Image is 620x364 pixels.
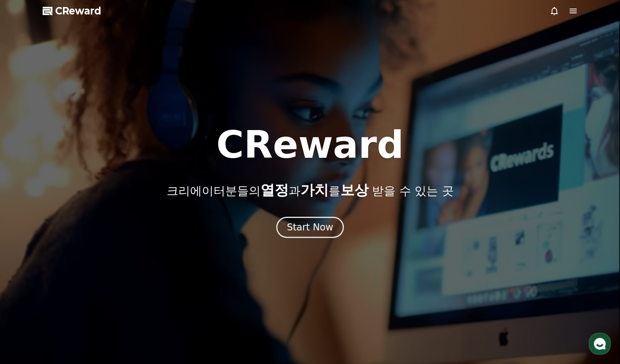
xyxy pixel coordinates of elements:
button: Start Now [276,217,344,238]
span: 가치 [300,182,328,198]
span: 보상 [340,182,368,198]
span: CReward [55,5,101,17]
a: 설정 [101,248,150,267]
span: 홈 [25,259,29,266]
div: Start Now [287,221,333,234]
h1: CReward [216,126,404,164]
span: 설정 [121,259,130,266]
p: 크리에이터분들의 과 를 받을 수 있는 곳 [166,182,453,198]
a: CReward [43,5,101,17]
a: 대화 [52,248,101,267]
a: Start Now [276,225,344,232]
span: 열정 [260,182,288,198]
span: 대화 [72,260,81,266]
a: 홈 [2,248,52,267]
